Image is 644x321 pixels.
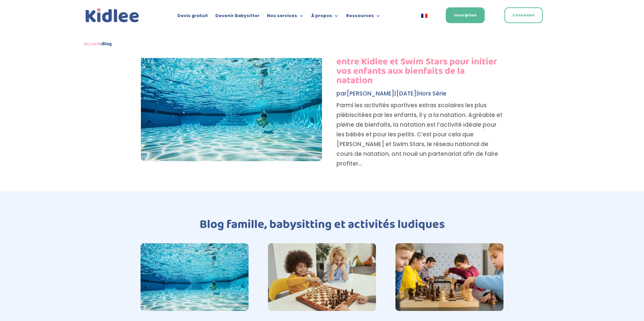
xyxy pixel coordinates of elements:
[141,243,249,311] img: Profitez d’un partenariat de qualité entre Kidlee et Swim Stars pour initier vos enfants aux bien...
[268,243,376,311] img: 10 choses que vous ne savez probablement pas sur les échecs !
[396,89,416,98] span: [DATE]
[264,101,503,168] p: Parmi les activités sportives extras scolaires les plus plébiscitées par les enfants, il y a la n...
[336,45,497,88] a: Profitez d’un partenariat de qualité entre Kidlee et Swim Stars pour initier vos enfants aux bien...
[141,89,503,99] p: par | |
[504,7,543,23] a: Connexion
[446,7,485,23] a: Inscription
[84,40,112,48] span: »
[346,13,381,21] a: Ressources
[177,13,208,21] a: Devis gratuit
[141,48,322,161] img: Profitez d’un partenariat de qualité entre Kidlee et Swim Stars pour initier vos enfants aux bien...
[346,89,394,98] a: [PERSON_NAME]
[84,40,100,48] a: Accueil
[421,14,427,18] img: Français
[84,7,141,24] img: Kidlee Logo
[311,13,339,21] a: À propos
[102,40,112,48] strong: Blog
[395,243,503,311] img: Découvrez les échecs, un jeu ludique et intelligent favorisant la réussite de vos enfants !
[215,13,260,21] a: Devenir Babysitter
[141,218,503,234] h1: Blog famille, babysitting et activités ludiques
[418,89,446,98] a: Hors Série
[267,13,304,21] a: Nos services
